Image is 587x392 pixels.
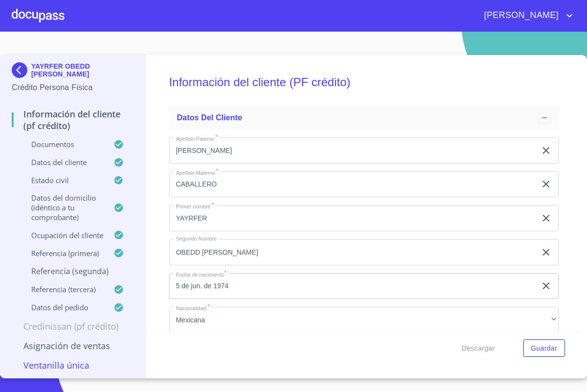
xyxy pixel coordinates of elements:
p: Asignación de Ventas [12,340,134,352]
img: Docupass spot blue [12,62,31,78]
span: Descargar [462,342,495,355]
p: Datos del domicilio (idéntico a tu comprobante) [12,193,114,222]
p: Referencia (primera) [12,248,114,258]
button: Descargar [458,339,499,357]
p: Información del cliente (PF crédito) [12,108,134,131]
span: Datos del cliente [177,113,242,122]
div: Mexicana [169,307,559,333]
p: YAYRFER OBEDD [PERSON_NAME] [31,62,134,78]
p: Referencia (segunda) [12,266,134,277]
p: Ocupación del Cliente [12,230,114,240]
p: Credinissan (PF crédito) [12,320,134,332]
div: YAYRFER OBEDD [PERSON_NAME] [12,62,134,82]
button: clear input [540,246,552,258]
p: Datos del pedido [12,302,114,312]
button: clear input [540,145,552,156]
span: Guardar [531,342,557,355]
p: Ventanilla única [12,359,134,371]
p: Referencia (tercera) [12,284,114,294]
span: [PERSON_NAME] [477,8,564,23]
p: Crédito Persona Física [12,82,134,93]
button: clear input [540,212,552,224]
button: clear input [540,178,552,190]
button: account of current user [477,8,575,23]
div: Datos del cliente [169,106,559,130]
button: Guardar [523,339,565,357]
h5: Información del cliente (PF crédito) [169,62,559,102]
p: Datos del cliente [12,157,114,167]
p: Estado Civil [12,175,114,185]
p: Documentos [12,139,114,149]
